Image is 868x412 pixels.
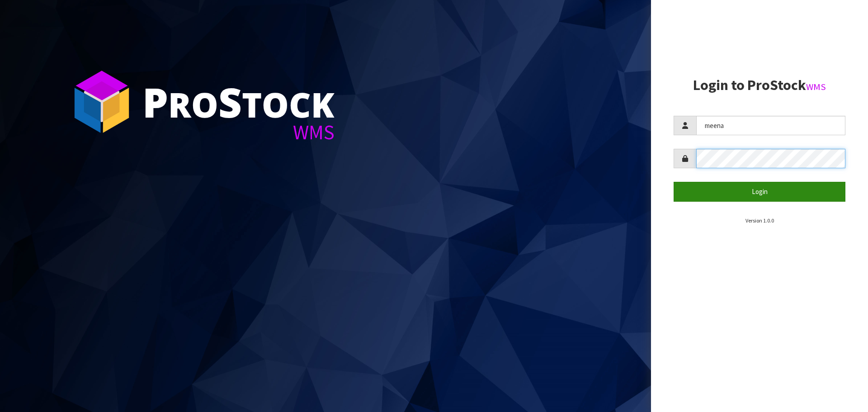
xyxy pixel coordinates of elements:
[696,116,845,135] input: Username
[68,68,136,136] img: ProStock Cube
[674,182,845,201] button: Login
[674,77,845,93] h2: Login to ProStock
[142,74,168,129] span: P
[806,81,826,93] small: WMS
[745,217,774,224] small: Version 1.0.0
[142,122,335,142] div: WMS
[142,81,335,122] div: ro tock
[218,74,242,129] span: S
